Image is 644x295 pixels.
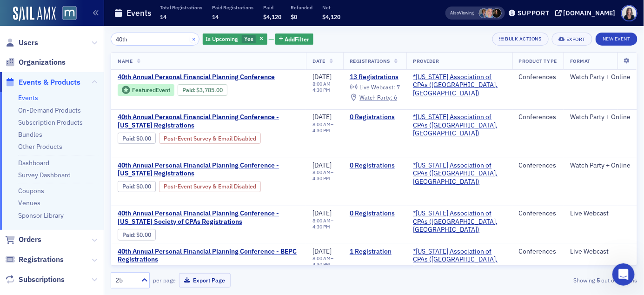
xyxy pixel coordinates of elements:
[132,87,170,93] div: Featured Event
[275,34,313,45] button: AddFilter
[291,13,298,20] span: $0
[77,233,109,239] span: Messages
[312,247,332,255] span: [DATE]
[570,73,631,81] div: Watch Party + Online
[413,73,505,98] a: *[US_STATE] Association of CPAs ([GEOGRAPHIC_DATA], [GEOGRAPHIC_DATA])
[519,161,557,170] div: Conferences
[118,84,174,96] div: Featured Event
[118,209,299,226] a: 40th Annual Personal Financial Planning Conference - [US_STATE] Society of CPAs Registrations
[519,113,557,121] div: Conferences
[312,121,331,127] time: 8:00 AM
[291,4,313,11] p: Refunded
[312,255,331,261] time: 8:00 AM
[147,233,162,239] span: Help
[570,248,631,256] div: Live Webcast
[413,248,505,272] span: *Maryland Association of CPAs (Timonium, MD)
[19,18,58,33] img: logo
[5,235,41,245] a: Orders
[122,135,134,142] a: Paid
[19,143,155,153] div: We typically reply in under 20 minutes
[359,83,395,91] span: Live Webcast :
[122,231,134,238] a: Paid
[350,209,400,218] a: 0 Registrations
[160,15,177,32] div: Close
[20,233,41,239] span: Home
[312,81,337,93] div: –
[312,73,332,81] span: [DATE]
[118,73,275,81] span: 40th Annual Personal Financial Planning Conference
[62,6,77,20] img: SailAMX
[570,209,631,218] div: Live Webcast
[159,133,261,144] div: Post-Event Survey
[212,4,253,11] p: Paid Registrations
[312,121,337,134] div: –
[118,248,299,264] a: 40th Annual Personal Financial Planning Conference - BEPC Registrations
[519,248,557,256] div: Conferences
[203,34,267,45] div: Yes
[126,7,152,19] h1: Events
[18,94,38,102] a: Events
[413,209,505,234] a: *[US_STATE] Association of CPAs ([GEOGRAPHIC_DATA], [GEOGRAPHIC_DATA])
[182,87,197,94] span: :
[468,276,637,284] div: Showing out of items
[118,73,299,81] a: 40th Annual Personal Financial Planning Conference
[505,36,542,41] div: Bulk Actions
[135,15,153,34] img: Profile image for Aidan
[413,161,505,186] span: *Maryland Association of CPAs (Timonium, MD)
[413,58,439,64] span: Provider
[206,35,239,42] span: Is Upcoming
[244,35,253,42] span: Yes
[18,211,64,220] a: Sponsor Library
[485,8,495,18] span: Dee Sullivan
[190,34,198,43] button: ×
[19,133,155,143] div: Send us a message
[137,231,152,238] span: $0.00
[312,217,331,224] time: 8:00 AM
[18,199,40,207] a: Venues
[518,9,550,17] div: Support
[18,130,42,139] a: Bundles
[122,183,134,190] a: Paid
[350,113,400,121] a: 0 Registrations
[56,6,77,22] a: View Homepage
[519,58,557,64] span: Product Type
[350,84,400,91] a: Live Webcast: 7
[479,8,489,18] span: Chris Dougherty
[312,58,325,64] span: Date
[312,261,330,268] time: 4:30 PM
[621,5,637,21] span: Profile
[263,4,281,11] p: Paid
[519,73,557,81] div: Conferences
[451,10,474,16] span: Viewing
[312,161,332,169] span: [DATE]
[13,7,56,21] img: SailAMX
[5,57,66,67] a: Organizations
[5,275,65,285] a: Subscriptions
[19,38,38,48] span: Users
[38,184,126,191] span: Updated [DATE] 12:11 EDT
[596,34,637,42] a: New Event
[118,58,133,64] span: Name
[413,248,505,272] a: *[US_STATE] Association of CPAs ([GEOGRAPHIC_DATA], [GEOGRAPHIC_DATA])
[122,135,137,142] span: :
[413,73,505,98] span: *Maryland Association of CPAs (Timonium, MD)
[19,57,66,67] span: Organizations
[451,10,459,16] div: Also
[111,33,199,46] input: Search…
[570,113,631,121] div: Watch Party + Online
[555,10,619,16] button: [DOMAIN_NAME]
[18,171,71,179] a: Survey Dashboard
[570,58,591,64] span: Format
[160,13,166,20] span: 14
[596,33,637,46] button: New Event
[552,33,592,46] button: Export
[9,125,177,161] div: Send us a messageWe typically reply in under 20 minutes
[595,276,602,284] strong: 5
[159,181,261,192] div: Post-Event Survey
[312,87,330,93] time: 4:30 PM
[18,142,62,151] a: Other Products
[10,166,176,200] div: Status: All Systems OperationalUpdated [DATE] 12:11 EDT
[312,169,331,175] time: 8:00 AM
[118,161,299,178] a: 40th Annual Personal Financial Planning Conference - [US_STATE] Registrations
